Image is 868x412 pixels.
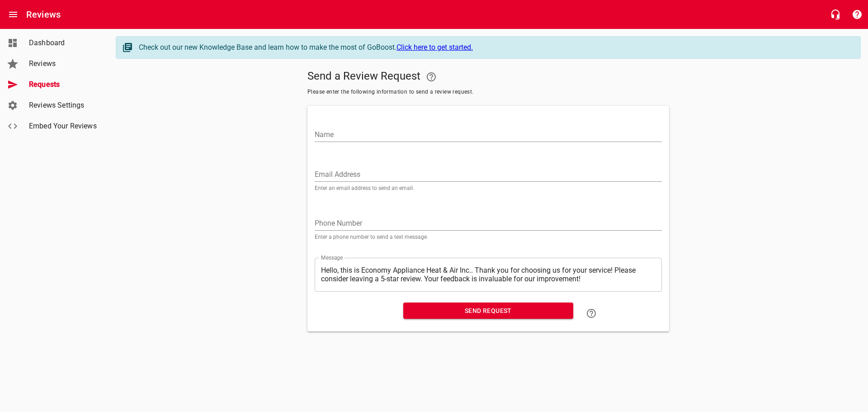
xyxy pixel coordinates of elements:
h5: Send a Review Request [307,66,669,88]
a: Your Google or Facebook account must be connected to "Send a Review Request" [420,66,442,88]
p: Enter a phone number to send a text message. [315,234,662,240]
button: Live Chat [825,4,846,25]
p: Enter an email address to send an email. [315,185,662,191]
button: Support Portal [846,4,868,25]
a: Click here to get started. [396,43,473,52]
span: Send Request [410,305,566,317]
span: Embed Your Reviews [29,121,98,132]
span: Reviews [29,58,98,69]
span: Reviews Settings [29,100,98,111]
button: Open drawer [2,4,24,25]
span: Dashboard [29,38,98,48]
span: Please enter the following information to send a review request. [307,88,669,97]
a: Learn how to "Send a Review Request" [580,303,602,324]
span: Requests [29,79,98,90]
h6: Reviews [26,7,61,22]
textarea: Hello, this is Economy Appliance Heat & Air Inc.. Thank you for choosing us for your service! Ple... [321,266,656,283]
button: Send Request [403,303,573,319]
div: Check out our new Knowledge Base and learn how to make the most of GoBoost. [139,42,851,53]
